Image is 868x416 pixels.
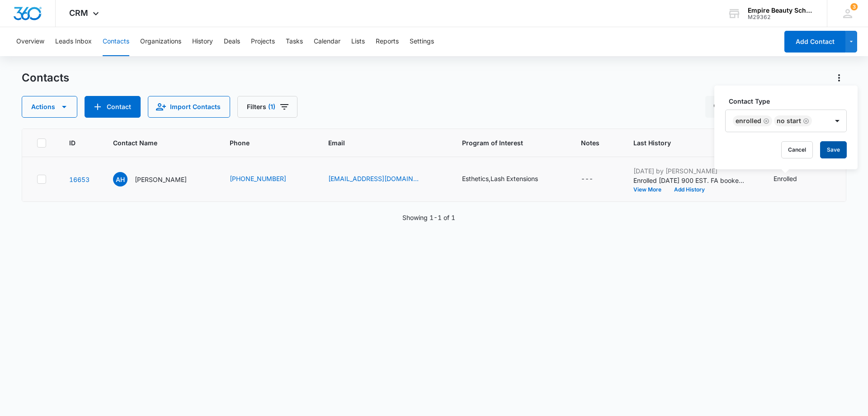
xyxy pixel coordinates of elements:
button: Reports [376,27,399,56]
button: Contacts [103,27,129,56]
button: Calendar [314,27,340,56]
div: notifications count [850,3,858,10]
button: Projects [251,27,275,56]
button: Import Contacts [148,96,230,118]
span: (1) [268,104,275,110]
button: Add Contact [784,31,845,53]
button: Add Contact [85,96,141,118]
div: Contact Name - Amanda Hogan - Select to Edit Field [113,172,203,186]
span: Email [328,138,427,148]
h1: Contacts [22,71,69,85]
input: Search Contacts [705,96,846,118]
a: [EMAIL_ADDRESS][DOMAIN_NAME] [328,174,419,183]
button: View More [633,187,668,192]
div: Notes - - Select to Edit Field [581,174,609,185]
button: Organizations [140,27,181,56]
button: Lists [351,27,365,56]
button: Save [820,141,847,158]
div: Email - hogana380@gmail.com - Select to Edit Field [328,174,435,185]
button: Overview [16,27,44,56]
div: account id [748,14,814,20]
span: ID [69,138,78,148]
div: Remove Enrolled [761,118,769,124]
span: Last History [633,138,739,148]
button: Leads Inbox [55,27,92,56]
a: Navigate to contact details page for Amanda Hogan [69,176,90,183]
p: Enrolled [DATE] 900 EST. FA booked for [DATE] [633,176,746,185]
p: Showing 1-1 of 1 [402,213,455,222]
span: Contact Name [113,138,195,148]
div: --- [581,174,593,185]
div: Phone - (603) 800-9287 - Select to Edit Field [230,174,302,185]
span: Program of Interest [462,138,559,148]
button: History [192,27,213,56]
button: Deals [224,27,240,56]
button: Add History [668,187,711,192]
div: account name [748,7,814,14]
span: AH [113,172,127,186]
button: Tasks [286,27,303,56]
p: [PERSON_NAME] [135,175,187,184]
button: Actions [832,71,846,85]
label: Contact Type [729,96,850,106]
button: Filters [237,96,297,118]
div: Enrolled [774,174,797,183]
button: Settings [410,27,434,56]
div: Remove NO START [801,118,809,124]
a: [PHONE_NUMBER] [230,174,286,183]
div: Contact Type - Enrolled - Select to Edit Field [774,174,813,185]
button: Cancel [781,141,813,158]
span: Phone [230,138,293,148]
div: Esthetics,Lash Extensions [462,174,538,183]
span: CRM [69,8,88,18]
span: 3 [850,3,858,10]
div: Program of Interest - Esthetics,Lash Extensions - Select to Edit Field [462,174,554,185]
div: NO START [777,118,801,124]
span: Notes [581,138,612,148]
div: Enrolled [736,118,761,124]
button: Actions [22,96,77,118]
p: [DATE] by [PERSON_NAME] [633,166,746,176]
